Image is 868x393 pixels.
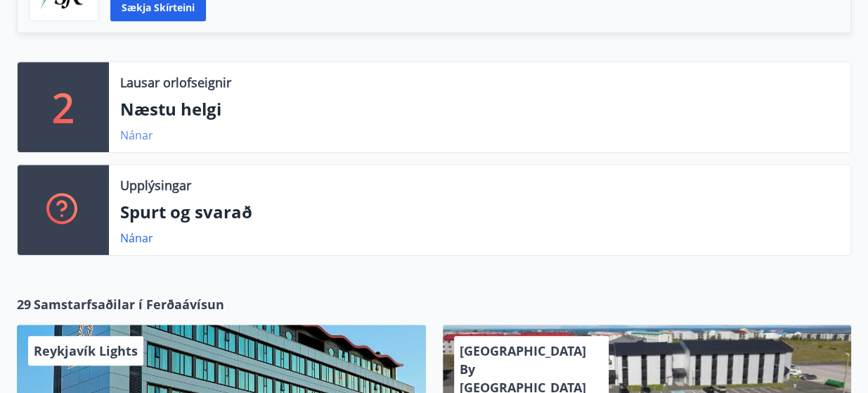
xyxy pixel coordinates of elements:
p: 2 [52,80,75,134]
p: Upplýsingar [120,176,191,194]
span: Samstarfsaðilar í Ferðaávísun [34,295,224,313]
span: Reykjavík Lights [34,342,138,359]
span: 29 [17,295,31,313]
p: Spurt og svarað [120,200,839,224]
p: Lausar orlofseignir [120,73,231,92]
p: Næstu helgi [120,97,839,121]
a: Nánar [120,127,153,143]
a: Nánar [120,230,153,246]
